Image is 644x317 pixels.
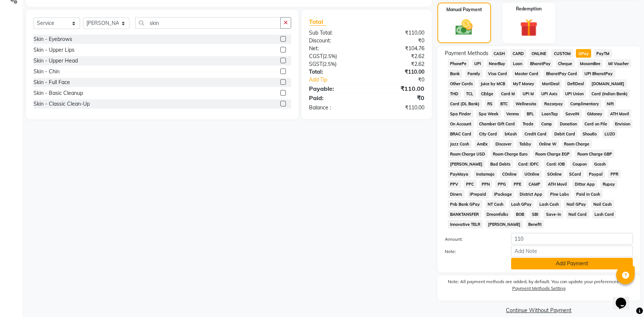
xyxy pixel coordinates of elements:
[606,59,631,68] span: MI Voucher
[551,49,573,58] span: CUSTOM
[445,278,633,295] label: Note: All payment methods are added, by default. You can update your preferences from
[556,59,575,68] span: Cheque
[468,190,489,198] span: iPrepaid
[513,99,539,108] span: Wellnessta
[34,100,90,108] div: Skin - Classic Clean-Up
[517,140,533,148] span: Tabby
[576,49,591,58] span: GPay
[572,180,597,188] span: Dittor App
[514,17,543,39] img: _gift.svg
[486,69,510,78] span: Visa Card
[510,49,526,58] span: CARD
[477,129,500,138] span: City Card
[608,170,621,178] span: PPR
[509,200,534,208] span: Lash GPay
[510,59,525,68] span: Loan
[486,220,523,228] span: [PERSON_NAME]
[565,79,586,88] span: DefiDeal
[498,99,510,108] span: BTC
[34,68,60,76] div: Skin - Chin
[557,119,579,128] span: Donation
[526,180,543,188] span: CAMP
[545,170,564,178] span: SOnline
[546,180,570,188] span: ATH Movil
[303,52,367,60] div: ( )
[539,79,562,88] span: MariDeal
[514,210,527,218] span: BOB
[566,210,589,218] span: Nail Card
[602,129,618,138] span: LUZO
[592,160,608,168] span: Gcash
[34,35,72,43] div: Skin - Eyebrows
[303,60,367,68] div: ( )
[324,61,335,67] span: 2.5%
[517,190,545,198] span: District App
[563,109,582,118] span: SaveIN
[522,170,542,178] span: UOnline
[439,236,506,243] label: Amount:
[303,37,367,45] div: Discount:
[324,53,335,59] span: 2.5%
[548,190,571,198] span: Pine Labs
[309,18,326,26] span: Total
[448,129,474,138] span: BRAC Card
[367,52,430,60] div: ₹2.62
[450,17,478,37] img: _cash.svg
[585,109,605,118] span: GMoney
[613,119,633,128] span: Envision
[574,190,603,198] span: Paid in Cash
[448,119,474,128] span: On Account
[511,246,633,257] input: Add Note
[495,180,508,188] span: PPG
[377,76,430,84] div: ₹0
[485,200,506,208] span: NT Cash
[303,84,367,93] div: Payable:
[464,180,476,188] span: PPC
[475,140,490,148] span: AmEx
[568,99,602,108] span: Complimentary
[539,109,560,118] span: LoanTap
[448,160,485,168] span: [PERSON_NAME]
[491,150,530,158] span: Room Charge Euro
[589,89,630,98] span: Card (Indian Bank)
[500,170,519,178] span: COnline
[309,53,323,60] span: CGST
[303,104,367,112] div: Balance :
[539,119,554,128] span: Comp
[567,170,584,178] span: SCard
[613,287,637,310] iframe: chat widget
[582,119,610,128] span: Card on File
[309,61,322,67] span: SGST
[448,79,475,88] span: Other Cards
[479,180,492,188] span: PPN
[594,49,612,58] span: PayTM
[34,79,70,86] div: Skin - Full Face
[511,180,523,188] span: PPE
[448,109,474,118] span: Spa Finder
[367,93,430,102] div: ₹0
[524,109,536,118] span: BFL
[34,57,78,65] div: Skin - Upper Head
[479,89,496,98] span: CEdge
[511,233,633,244] input: Amount
[448,190,465,198] span: Diners
[544,160,567,168] span: Card: IOB
[448,200,482,208] span: Pnb Bank GPay
[503,129,519,138] span: bKash
[34,89,83,97] div: Skin - Basic Cleanup
[543,69,579,78] span: BharatPay Card
[448,150,488,158] span: Room Charge USD
[303,93,367,102] div: Paid:
[448,220,483,228] span: Innovative TELR
[367,29,430,37] div: ₹110.00
[367,60,430,68] div: ₹2.62
[135,17,281,29] input: Search or Scan
[478,79,508,88] span: Juice by MCB
[570,160,589,168] span: Coupon
[516,160,541,168] span: Card: IDFC
[445,49,488,57] span: Payment Methods
[520,119,536,128] span: Trade
[472,59,484,68] span: UPI
[582,69,615,78] span: UPI BharatPay
[522,129,549,138] span: Credit Card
